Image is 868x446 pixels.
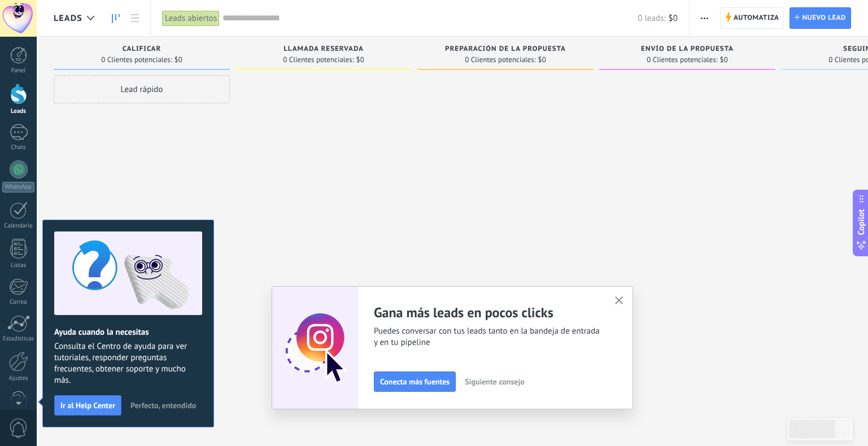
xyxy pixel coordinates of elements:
[374,326,601,348] span: Puedes conversar con tus leads tanto en la bandeja de entrada y en tu pipeline
[720,7,784,29] a: Automatiza
[460,373,529,390] button: Siguiente consejo
[54,75,230,103] div: Lead rápido
[2,182,34,193] div: WhatsApp
[2,375,35,382] div: Ajustes
[123,45,162,53] span: Calificar
[175,56,182,63] span: $0
[2,335,35,343] div: Estadísticas
[374,304,601,321] h2: Gana más leads en pocos clicks
[790,7,851,29] a: Nuevo lead
[380,378,450,386] span: Conecta más fuentes
[802,8,846,28] span: Nuevo lead
[283,56,354,63] span: 0 Clientes potenciales:
[669,13,678,24] span: $0
[54,327,202,338] h2: Ayuda cuando la necesitas
[638,13,665,24] span: 0 leads:
[720,56,728,63] span: $0
[734,8,779,28] span: Automatiza
[2,67,35,75] div: Panel
[856,209,867,235] span: Copilot
[60,401,115,409] span: Ir al Help Center
[125,7,145,29] a: Lista
[423,45,588,55] div: Preparación de la propuesta
[445,45,566,53] span: Preparación de la propuesta
[54,395,121,416] button: Ir al Help Center
[106,7,125,29] a: Leads
[130,401,196,409] span: Perfecto, entendido
[2,262,35,269] div: Listas
[2,299,35,306] div: Correo
[162,10,220,27] div: Leads abiertos
[54,341,202,386] span: Consulta el Centro de ayuda para ver tutoriales, responder preguntas frecuentes, obtener soporte ...
[283,45,364,53] span: Llamada reservada
[241,45,406,55] div: Llamada reservada
[125,397,201,414] button: Perfecto, entendido
[2,222,35,230] div: Calendario
[2,144,35,151] div: Chats
[465,56,535,63] span: 0 Clientes potenciales:
[59,45,224,55] div: Calificar
[374,371,456,392] button: Conecta más fuentes
[465,378,524,386] span: Siguiente consejo
[696,7,713,29] button: Más
[101,56,172,63] span: 0 Clientes potenciales:
[605,45,770,55] div: Envío de la propuesta
[54,13,82,24] span: Leads
[647,56,717,63] span: 0 Clientes potenciales:
[538,56,546,63] span: $0
[641,45,734,53] span: Envío de la propuesta
[2,108,35,115] div: Leads
[356,56,364,63] span: $0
